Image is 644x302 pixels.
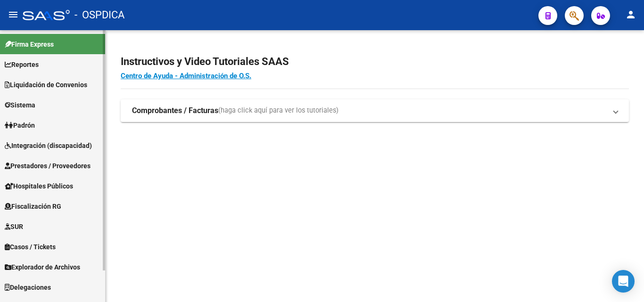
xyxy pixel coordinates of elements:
span: Hospitales Públicos [5,181,73,191]
span: Padrón [5,120,35,131]
span: Delegaciones [5,282,51,293]
div: Open Intercom Messenger [612,270,635,293]
a: Centro de Ayuda - Administración de O.S. [121,72,251,80]
span: (haga click aquí para ver los tutoriales) [218,106,339,116]
span: Liquidación de Convenios [5,80,87,90]
span: Fiscalización RG [5,201,61,212]
span: Reportes [5,59,39,70]
strong: Comprobantes / Facturas [132,106,218,116]
h2: Instructivos y Video Tutoriales SAAS [121,53,629,71]
span: Prestadores / Proveedores [5,161,91,171]
span: Integración (discapacidad) [5,140,92,151]
span: Firma Express [5,39,54,49]
span: - OSPDICA [74,5,124,25]
span: Explorador de Archivos [5,262,80,272]
mat-expansion-panel-header: Comprobantes / Facturas(haga click aquí para ver los tutoriales) [121,99,629,122]
span: Casos / Tickets [5,242,56,252]
span: Sistema [5,100,35,110]
span: SUR [5,221,23,232]
mat-icon: person [625,9,636,20]
mat-icon: menu [8,9,19,20]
